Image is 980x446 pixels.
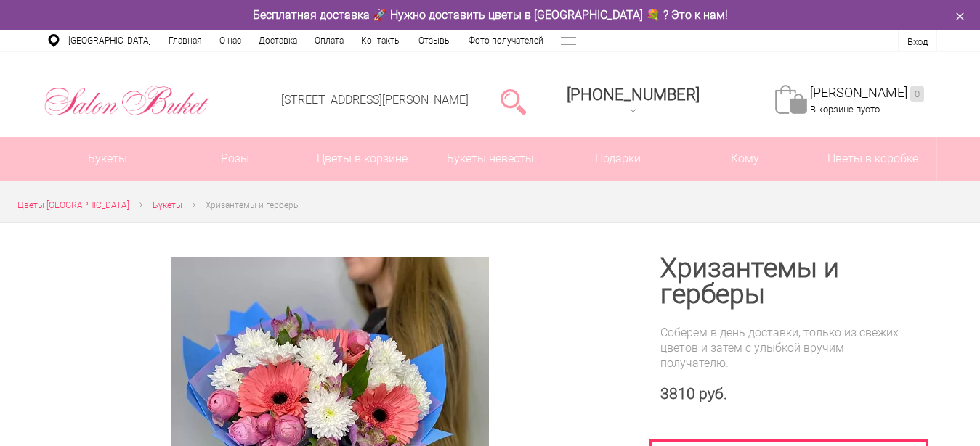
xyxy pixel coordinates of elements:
span: [PHONE_NUMBER] [567,86,700,104]
ins: 0 [910,86,924,102]
span: Хризантемы и герберы [206,200,300,210]
a: [GEOGRAPHIC_DATA] [60,30,160,51]
div: Бесплатная доставка 🚀 Нужно доставить цветы в [GEOGRAPHIC_DATA] 💐 ? Это к нам! [33,7,948,22]
span: Цветы [GEOGRAPHIC_DATA] [17,200,129,210]
span: В корзине пусто [810,104,880,115]
a: [PERSON_NAME] [810,85,924,102]
a: Отзывы [410,30,460,51]
a: Главная [160,30,211,51]
a: Цветы [GEOGRAPHIC_DATA] [17,198,129,213]
img: Цветы Нижний Новгород [44,82,210,120]
a: Букеты [44,137,171,181]
a: Розы [171,137,299,181]
span: Букеты [153,200,182,210]
div: 3810 руб. [660,385,911,403]
div: Соберем в день доставки, только из свежих цветов и затем с улыбкой вручим получателю. [660,325,911,371]
a: [STREET_ADDRESS][PERSON_NAME] [281,93,469,107]
a: [PHONE_NUMBER] [558,80,708,122]
span: Кому [681,137,809,181]
a: Букеты [153,198,182,213]
a: Подарки [554,137,681,181]
a: О нас [211,30,250,51]
a: Фото получателей [460,30,552,51]
h1: Хризантемы и герберы [660,255,911,307]
a: Букеты невесты [426,137,554,181]
a: Доставка [250,30,306,51]
a: Контакты [352,30,410,51]
a: Цветы в коробке [809,137,936,181]
a: Вход [907,36,928,47]
a: Цветы в корзине [299,137,426,181]
a: Оплата [306,30,352,51]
